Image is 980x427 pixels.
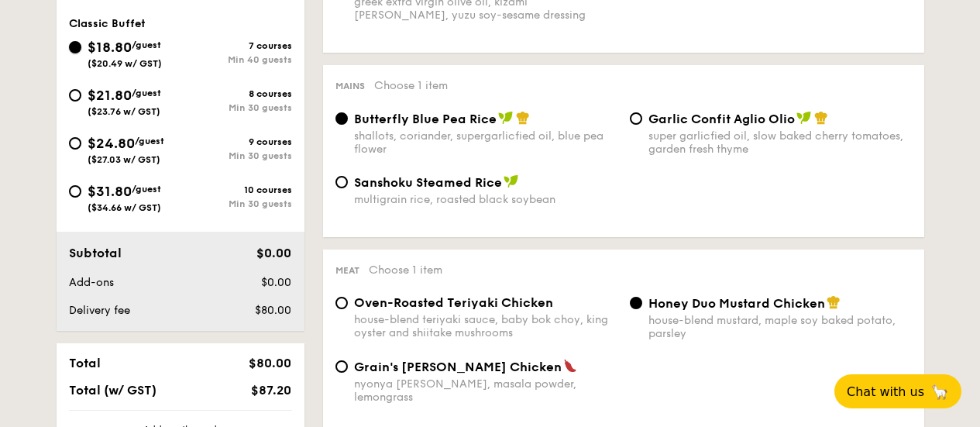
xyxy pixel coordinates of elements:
[132,40,161,50] span: /guest
[369,263,442,277] span: Choose 1 item
[88,154,160,165] span: ($27.03 w/ GST)
[648,112,795,126] span: Garlic Confit Aglio Olio
[630,297,642,309] input: Honey Duo Mustard Chickenhouse-blend mustard, maple soy baked potato, parsley
[88,39,132,56] span: $18.80
[181,150,292,161] div: Min 30 guests
[69,276,114,289] span: Add-ons
[648,129,912,156] div: super garlicfied oil, slow baked cherry tomatoes, garden fresh thyme
[354,313,617,339] div: house-blend teriyaki sauce, baby bok choy, king oyster and shiitake mushrooms
[88,87,132,104] span: $21.80
[335,176,348,188] input: Sanshoku Steamed Ricemultigrain rice, roasted black soybean
[374,79,448,92] span: Choose 1 item
[516,111,530,125] img: icon-chef-hat.a58ddaea.svg
[88,135,135,152] span: $24.80
[181,54,292,65] div: Min 40 guests
[69,383,156,398] span: Total (w/ GST)
[335,81,365,91] span: Mains
[181,184,292,195] div: 10 courses
[335,360,348,373] input: Grain's [PERSON_NAME] Chickennyonya [PERSON_NAME], masala powder, lemongrass
[648,296,825,311] span: Honey Duo Mustard Chicken
[796,111,812,125] img: icon-vegan.f8ff3823.svg
[88,106,160,117] span: ($23.76 w/ GST)
[630,112,642,125] input: Garlic Confit Aglio Oliosuper garlicfied oil, slow baked cherry tomatoes, garden fresh thyme
[354,360,562,374] span: Grain's [PERSON_NAME] Chicken
[335,112,348,125] input: Butterfly Blue Pea Riceshallots, coriander, supergarlicfied oil, blue pea flower
[251,383,291,398] span: $87.20
[69,185,81,198] input: $31.80/guest($34.66 w/ GST)10 coursesMin 30 guests
[648,314,912,340] div: house-blend mustard, maple soy baked potato, parsley
[814,111,828,125] img: icon-chef-hat.a58ddaea.svg
[354,112,497,126] span: Butterfly Blue Pea Rice
[88,202,161,213] span: ($34.66 w/ GST)
[132,184,161,195] span: /guest
[255,304,291,317] span: $80.00
[354,175,502,190] span: Sanshoku Steamed Rice
[354,295,553,310] span: Oven-Roasted Teriyaki Chicken
[69,246,122,260] span: Subtotal
[69,356,101,370] span: Total
[261,276,291,289] span: $0.00
[354,377,617,404] div: nyonya [PERSON_NAME], masala powder, lemongrass
[354,129,617,156] div: shallots, coriander, supergarlicfied oil, blue pea flower
[69,304,130,317] span: Delivery fee
[181,88,292,99] div: 8 courses
[354,193,617,206] div: multigrain rice, roasted black soybean
[181,102,292,113] div: Min 30 guests
[256,246,291,260] span: $0.00
[335,297,348,309] input: Oven-Roasted Teriyaki Chickenhouse-blend teriyaki sauce, baby bok choy, king oyster and shiitake ...
[88,183,132,200] span: $31.80
[181,40,292,51] div: 7 courses
[834,374,961,408] button: Chat with us🦙
[132,88,161,98] span: /guest
[335,265,359,276] span: Meat
[181,198,292,209] div: Min 30 guests
[498,111,514,125] img: icon-vegan.f8ff3823.svg
[69,89,81,102] input: $21.80/guest($23.76 w/ GST)8 coursesMin 30 guests
[69,41,81,53] input: $18.80/guest($20.49 w/ GST)7 coursesMin 40 guests
[69,137,81,150] input: $24.80/guest($27.03 w/ GST)9 coursesMin 30 guests
[69,17,146,30] span: Classic Buffet
[930,383,949,401] span: 🦙
[504,174,519,188] img: icon-vegan.f8ff3823.svg
[135,136,164,146] span: /guest
[181,136,292,147] div: 9 courses
[827,295,841,309] img: icon-chef-hat.a58ddaea.svg
[847,384,924,399] span: Chat with us
[88,58,162,69] span: ($20.49 w/ GST)
[563,359,577,373] img: icon-spicy.37a8142b.svg
[249,356,291,370] span: $80.00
